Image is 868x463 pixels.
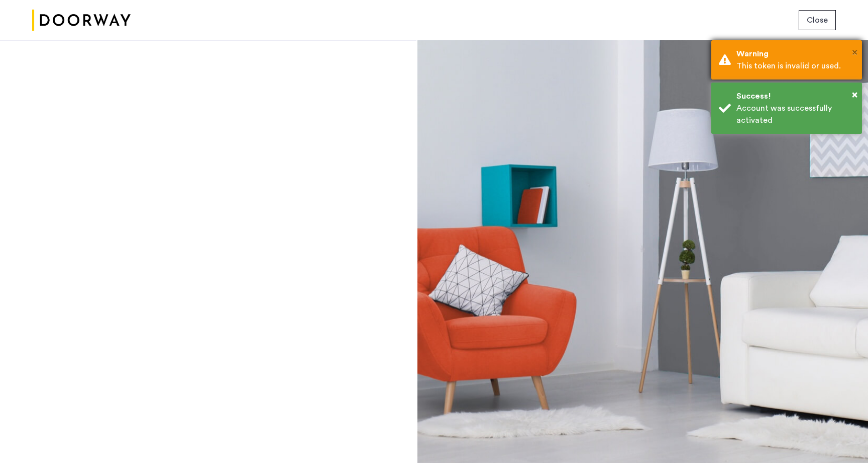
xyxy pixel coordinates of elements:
img: logo [32,2,131,39]
div: Account was successfully activated [736,102,854,126]
span: × [852,90,857,100]
span: Close [807,14,828,26]
div: Success! [736,90,854,102]
button: Close [852,45,857,60]
span: × [852,47,857,57]
button: Close [852,87,857,102]
button: button [799,10,836,30]
div: Warning [736,48,854,60]
div: This token is invalid or used. [736,60,854,72]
